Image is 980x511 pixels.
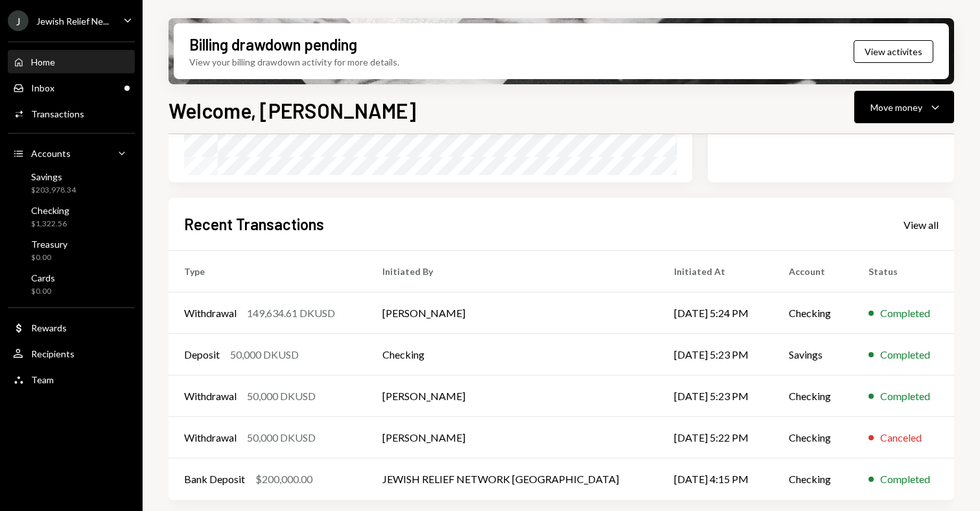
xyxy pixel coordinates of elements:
div: Checking [31,205,69,216]
a: View all [904,217,939,232]
div: Move money [870,101,922,114]
div: Billing drawdown pending [189,34,357,55]
a: Home [8,50,135,73]
div: Accounts [31,148,71,159]
div: View all [904,219,939,232]
a: Transactions [8,102,135,125]
div: Completed [880,471,930,487]
div: Transactions [31,108,84,119]
th: Account [773,251,853,292]
a: Accounts [8,141,135,165]
td: Checking [773,292,853,334]
div: Withdrawal [184,430,237,446]
button: View activites [854,40,933,63]
div: 50,000 DKUSD [247,430,316,446]
td: [PERSON_NAME] [367,375,659,417]
h2: Recent Transactions [184,213,324,235]
div: 149,634.61 DKUSD [247,305,335,321]
div: Recipients [31,348,75,359]
div: Treasury [31,239,67,250]
td: [DATE] 5:23 PM [659,375,773,417]
div: Cards [31,272,55,283]
a: Inbox [8,76,135,99]
div: Jewish Relief Ne... [36,16,109,27]
th: Type [169,251,367,292]
div: Withdrawal [184,305,237,321]
td: Checking [367,334,659,375]
div: Completed [880,347,930,362]
td: JEWISH RELIEF NETWORK [GEOGRAPHIC_DATA] [367,458,659,500]
td: Savings [773,334,853,375]
a: Recipients [8,342,135,365]
td: [DATE] 4:15 PM [659,458,773,500]
div: Completed [880,388,930,404]
a: Savings$203,978.34 [8,167,135,198]
a: Cards$0.00 [8,268,135,300]
td: [DATE] 5:24 PM [659,292,773,334]
div: Inbox [31,82,54,93]
div: Rewards [31,322,67,333]
div: 50,000 DKUSD [230,347,299,362]
div: Deposit [184,347,220,362]
div: J [8,10,29,31]
td: [PERSON_NAME] [367,292,659,334]
div: Savings [31,171,76,182]
td: Checking [773,458,853,500]
a: Team [8,368,135,391]
button: Move money [854,91,954,123]
h1: Welcome, [PERSON_NAME] [169,97,416,123]
div: $203,978.34 [31,185,76,196]
td: [PERSON_NAME] [367,417,659,458]
td: [DATE] 5:22 PM [659,417,773,458]
div: $200,000.00 [255,471,312,487]
div: Home [31,56,55,67]
td: [DATE] 5:23 PM [659,334,773,375]
a: Treasury$0.00 [8,235,135,266]
div: $0.00 [31,252,67,263]
a: Rewards [8,316,135,339]
div: View your billing drawdown activity for more details. [189,55,399,69]
div: 50,000 DKUSD [247,388,316,404]
div: Bank Deposit [184,471,245,487]
div: Canceled [880,430,922,446]
th: Initiated At [659,251,773,292]
div: $0.00 [31,286,55,297]
th: Status [853,251,954,292]
th: Initiated By [367,251,659,292]
div: $1,322.56 [31,219,69,230]
a: Checking$1,322.56 [8,201,135,232]
td: Checking [773,375,853,417]
div: Team [31,374,54,385]
div: Withdrawal [184,388,237,404]
td: Checking [773,417,853,458]
div: Completed [880,305,930,321]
